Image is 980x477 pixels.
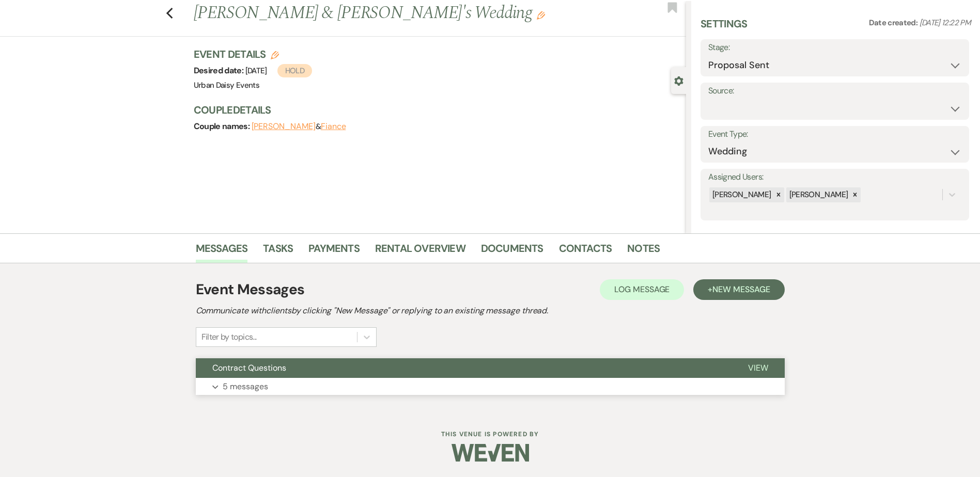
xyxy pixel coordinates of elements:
span: Date created: [869,18,920,28]
p: 5 messages [223,380,268,393]
h3: Couple Details [194,103,676,117]
a: Rental Overview [375,240,465,263]
button: 5 messages [196,378,785,395]
h1: Event Messages [196,279,305,300]
label: Stage: [708,40,961,55]
button: Close lead details [674,75,683,85]
img: Weven Logo [452,435,529,471]
button: Edit [537,10,545,20]
button: View [732,358,785,378]
button: +New Message [693,279,784,300]
h3: Event Details [194,47,313,61]
span: [DATE] [245,66,313,76]
label: Source: [708,84,961,99]
label: Event Type: [708,127,961,142]
a: Payments [308,240,360,263]
span: & [252,121,346,132]
h3: Settings [701,17,748,39]
button: [PERSON_NAME] [252,122,316,131]
span: [DATE] 12:22 PM [920,18,971,28]
div: [PERSON_NAME] [709,187,773,202]
span: Desired date: [194,65,245,76]
span: Hold [277,64,312,77]
a: Notes [627,240,660,263]
a: Contacts [559,240,612,263]
label: Assigned Users: [708,170,961,185]
a: Messages [196,240,248,263]
a: Documents [481,240,543,263]
button: Contract Questions [196,358,732,378]
span: View [748,362,768,373]
h1: [PERSON_NAME] & [PERSON_NAME]'s Wedding [194,1,584,26]
a: Tasks [263,240,293,263]
button: Log Message [600,279,684,300]
span: Contract Questions [212,362,286,373]
span: Log Message [614,284,670,295]
span: Couple names: [194,121,252,132]
div: Filter by topics... [201,331,257,343]
h2: Communicate with clients by clicking "New Message" or replying to an existing message thread. [196,305,785,317]
span: Urban Daisy Events [194,80,259,90]
div: [PERSON_NAME] [786,187,850,202]
button: Fiance [321,122,346,131]
span: New Message [712,284,770,295]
